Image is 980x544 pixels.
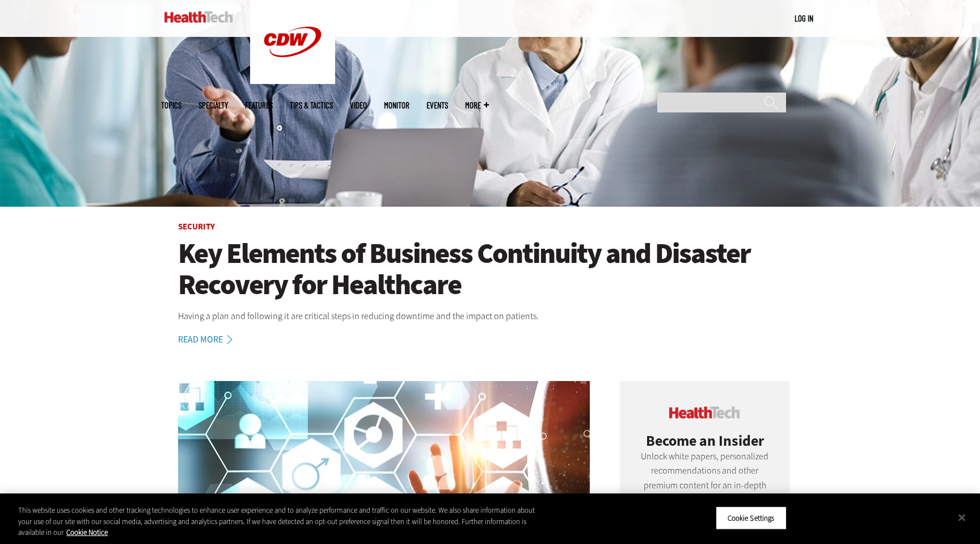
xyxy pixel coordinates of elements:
[250,75,335,87] a: CDW
[646,431,764,450] span: Become an Insider
[795,12,813,24] div: User menu
[290,101,333,110] a: Tips & Tactics
[637,449,773,507] p: Unlock white papers, personalized recommendations and other premium content for an in-depth look ...
[178,309,802,324] p: Having a plan and following it are critical steps in reducing downtime and the impact on patients.
[178,238,802,300] a: Key Elements of Business Continuity and Disaster Recovery for Healthcare
[949,505,974,530] button: Close
[66,528,108,537] a: More information about your privacy
[716,506,787,530] button: Cookie Settings
[178,335,245,344] a: Read More
[161,101,181,110] span: Topics
[18,505,539,538] div: This website uses cookies and other tracking technologies to enhance user experience and to analy...
[384,101,409,110] a: MonITor
[350,101,367,110] a: Video
[164,11,233,23] img: Home
[795,13,813,23] a: Log in
[245,101,273,110] a: Features
[669,407,740,419] img: cdw insider logo
[426,101,448,110] a: Events
[178,221,215,232] a: Security
[465,101,489,110] span: More
[198,101,228,110] span: Specialty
